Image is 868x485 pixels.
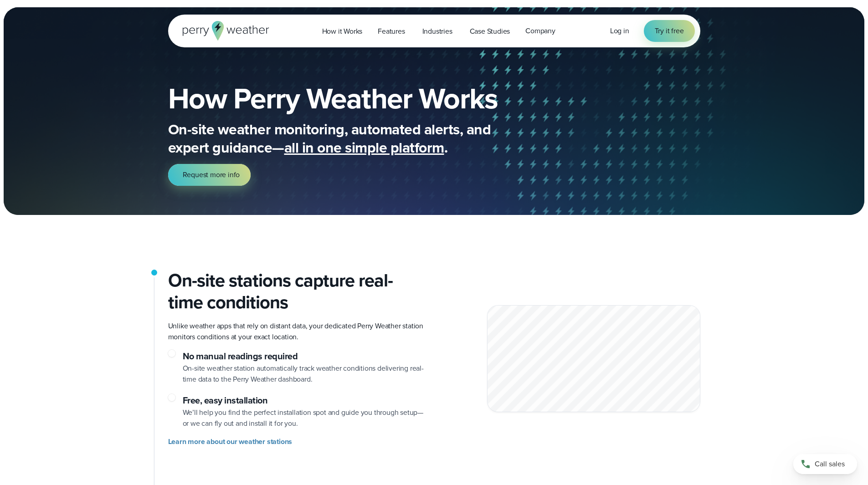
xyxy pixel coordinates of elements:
p: On-site weather monitoring, automated alerts, and expert guidance— . [168,120,533,157]
h1: How Perry Weather Works [168,84,564,113]
a: Request more info [168,164,251,186]
span: Case Studies [470,26,510,37]
span: Call sales [815,459,845,470]
span: Industries [422,26,452,37]
span: How it Works [322,26,363,37]
p: Unlike weather apps that rely on distant data, your dedicated Perry Weather station monitors cond... [168,321,427,342]
h3: No manual readings required [183,350,427,363]
h2: On-site stations capture real-time conditions [168,270,427,313]
span: all in one simple platform [284,137,444,158]
span: Log in [610,26,629,36]
p: On-site weather station automatically track weather conditions delivering real-time data to the P... [183,363,427,385]
a: Log in [610,26,629,36]
p: We’ll help you find the perfect installation spot and guide you through setup—or we can fly out a... [183,407,427,429]
span: Features [378,26,405,37]
a: How it Works [314,22,370,41]
h3: Free, easy installation [183,394,427,407]
a: Call sales [793,454,857,474]
span: Request more info [183,169,240,180]
span: Try it free [655,26,684,36]
span: Company [525,26,555,36]
a: Try it free [644,20,695,42]
span: Learn more about our weather stations [168,436,293,447]
a: Case Studies [462,22,518,41]
a: Learn more about our weather stations [168,436,296,447]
